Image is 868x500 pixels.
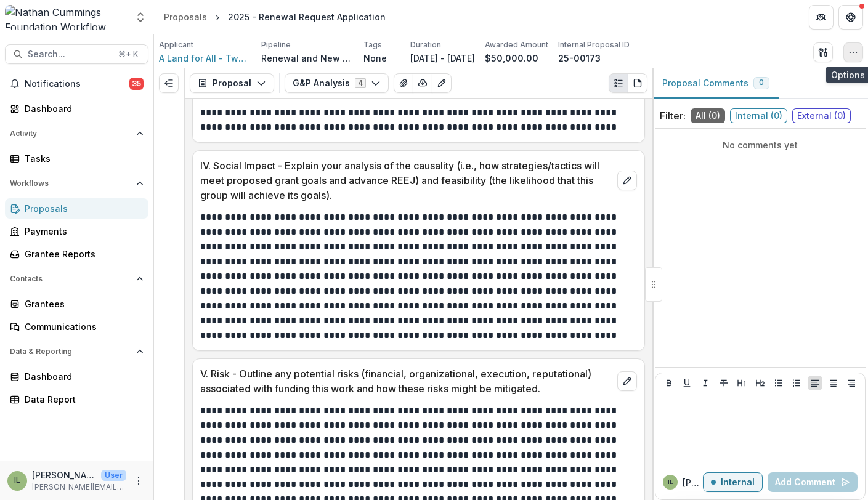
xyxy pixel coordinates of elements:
[101,470,126,481] p: User
[432,73,452,93] button: Edit as form
[159,39,193,50] p: Applicant
[5,44,148,64] button: Search...
[25,370,139,383] div: Dashboard
[5,74,148,94] button: Notifications35
[662,376,676,390] button: Bold
[721,477,755,488] p: Internal
[28,49,111,60] span: Search...
[131,474,146,488] button: More
[617,371,637,391] button: edit
[844,376,859,390] button: Align Right
[698,376,713,390] button: Italicize
[5,148,148,169] a: Tasks
[25,393,139,406] div: Data Report
[768,472,858,492] button: Add Comment
[129,78,144,90] span: 35
[159,8,212,26] a: Proposals
[5,389,148,409] a: Data Report
[716,376,731,390] button: Strike
[734,376,749,390] button: Heading 1
[808,376,822,390] button: Align Left
[25,202,139,215] div: Proposals
[132,5,149,30] button: Open entity switcher
[753,376,768,390] button: Heading 2
[617,171,637,190] button: edit
[826,376,841,390] button: Align Center
[5,124,148,143] button: Open Activity
[261,39,291,50] p: Pipeline
[652,68,779,99] button: Proposal Comments
[32,482,126,493] p: [PERSON_NAME][EMAIL_ADDRESS][PERSON_NAME][DOMAIN_NAME]
[159,73,179,93] button: Expand left
[485,52,538,65] p: $50,000.00
[410,52,475,65] p: [DATE] - [DATE]
[159,52,251,65] a: A Land for All - Two States One Homeland
[32,469,96,482] p: [PERSON_NAME]
[25,102,139,115] div: Dashboard
[190,73,274,93] button: Proposal
[5,317,148,337] a: Communications
[25,297,139,310] div: Grantees
[5,244,148,264] a: Grantee Reports
[159,8,391,26] nav: breadcrumb
[5,174,148,193] button: Open Workflows
[10,129,131,138] span: Activity
[25,320,139,333] div: Communications
[261,52,354,65] p: Renewal and New Grants Pipeline
[792,108,851,123] span: External ( 0 )
[789,376,804,390] button: Ordered List
[5,366,148,387] a: Dashboard
[485,39,548,50] p: Awarded Amount
[5,269,148,289] button: Open Contacts
[679,376,694,390] button: Underline
[558,52,601,65] p: 25-00173
[5,294,148,314] a: Grantees
[25,225,139,238] div: Payments
[609,73,628,93] button: Plaintext view
[285,73,389,93] button: G&P Analysis4
[759,78,764,87] span: 0
[10,275,131,283] span: Contacts
[660,108,686,123] p: Filter:
[394,73,413,93] button: View Attached Files
[809,5,834,30] button: Partners
[14,477,20,485] div: Isaac Luria
[25,79,129,89] span: Notifications
[200,366,612,396] p: V. Risk - Outline any potential risks (financial, organizational, execution, reputational) associ...
[10,179,131,188] span: Workflows
[668,479,673,485] div: Isaac Luria
[558,39,630,50] p: Internal Proposal ID
[363,39,382,50] p: Tags
[228,10,386,23] div: 2025 - Renewal Request Application
[683,476,703,489] p: [PERSON_NAME]
[5,342,148,361] button: Open Data & Reporting
[660,139,861,151] p: No comments yet
[25,248,139,260] div: Grantee Reports
[363,52,387,65] p: None
[200,158,612,203] p: IV. Social Impact - Explain your analysis of the causality (i.e., how strategies/tactics will mee...
[5,198,148,219] a: Proposals
[25,152,139,165] div: Tasks
[730,108,787,123] span: Internal ( 0 )
[10,347,131,356] span: Data & Reporting
[691,108,725,123] span: All ( 0 )
[5,221,148,241] a: Payments
[5,5,127,30] img: Nathan Cummings Foundation Workflow Sandbox logo
[628,73,647,93] button: PDF view
[410,39,441,50] p: Duration
[771,376,786,390] button: Bullet List
[164,10,207,23] div: Proposals
[5,99,148,119] a: Dashboard
[838,5,863,30] button: Get Help
[703,472,763,492] button: Internal
[116,47,140,61] div: ⌘ + K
